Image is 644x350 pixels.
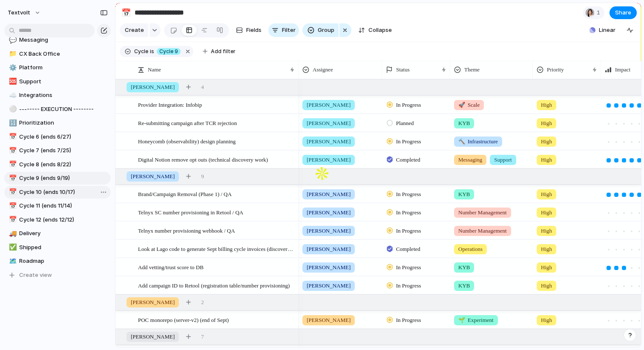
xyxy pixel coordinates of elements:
span: 🚀 [458,102,465,108]
button: 📅 [8,202,16,210]
span: Digital Notion remove opt outs (technical discovery work) [138,154,268,164]
div: 🚚 [9,229,15,239]
button: ✅ [8,243,16,252]
button: textvolt [4,6,45,20]
button: Create [120,23,148,37]
span: Completed [396,245,420,253]
span: Fields [246,26,262,34]
span: [PERSON_NAME] [307,119,351,128]
button: 📅 [8,133,16,141]
span: Planned [396,119,414,128]
a: 🚚Delivery [4,227,111,240]
span: Honeycomb (observability) design planning [138,136,236,146]
button: Cycle 9 [155,47,182,56]
span: Telnyx SC number provisioning in Retool / QA [138,207,243,217]
button: 📅 [8,146,16,155]
div: 📅 [9,159,15,169]
span: In Progress [396,208,421,217]
a: ⚙️Platform [4,61,111,74]
span: In Progress [396,282,421,290]
div: 💬 [9,35,15,45]
button: ☁️ [8,91,16,100]
span: In Progress [396,316,421,324]
span: Infrastructure [458,137,498,146]
span: [PERSON_NAME] [307,282,351,290]
a: ☁️Integrations [4,89,111,102]
span: 2 [201,298,204,307]
button: Share [609,6,637,19]
span: In Progress [396,190,421,199]
button: Create view [4,269,111,282]
button: 📅 [8,160,16,169]
span: Messaging [19,36,108,44]
a: 📅Cycle 12 (ends 12/12) [4,213,111,226]
div: 📁 [9,49,15,59]
span: Filter [282,26,296,34]
span: Name [148,65,161,74]
a: ⚪-------- EXECUTION -------- [4,103,111,116]
span: [PERSON_NAME] [131,298,175,307]
span: KYB [458,190,470,199]
span: [PERSON_NAME] [307,208,351,217]
a: 📅Cycle 9 (ends 9/19) [4,172,111,185]
button: 📅 [8,188,16,196]
span: [PERSON_NAME] [307,156,351,164]
div: ⚪ [9,104,15,114]
span: [PERSON_NAME] [131,83,175,91]
span: High [541,282,552,290]
span: Prioritization [19,119,108,127]
button: Filter [268,23,299,37]
span: Group [318,26,334,34]
span: 9 [201,172,204,181]
span: In Progress [396,227,421,235]
a: 📅Cycle 8 (ends 8/22) [4,158,111,171]
a: 🆘Support [4,75,111,88]
span: Assignee [313,65,333,74]
div: 📅Cycle 7 (ends 7/25) [4,144,111,157]
span: Messaging [458,156,482,164]
div: 📅 [9,215,15,225]
span: High [541,119,552,128]
span: Cycle 10 (ends 10/17) [19,188,108,196]
span: [PERSON_NAME] [307,101,351,109]
button: 📁 [8,50,16,58]
button: 🔢 [8,119,16,127]
button: ⚪ [8,105,16,114]
span: In Progress [396,101,421,109]
div: 💬Messaging [4,34,111,46]
span: 7 [201,333,204,341]
span: Number Management [458,208,507,217]
span: Completed [396,156,420,164]
span: High [541,227,552,235]
div: 📅 [9,201,15,211]
span: Delivery [19,229,108,238]
span: Cycle 8 (ends 8/22) [19,160,108,169]
span: Integrations [19,91,108,100]
span: Experiment [458,316,494,324]
span: Roadmap [19,257,108,265]
button: 🗺️ [8,257,16,265]
a: 📅Cycle 11 (ends 11/14) [4,199,111,212]
span: POC monorepo (server-v2) (end of Sept) [138,315,229,324]
button: 💬 [8,36,16,44]
span: Cycle 9 [159,48,178,55]
div: ⚙️ [9,63,15,73]
button: is [148,47,156,56]
button: Collapse [355,23,395,37]
div: 🔢Prioritization [4,117,111,129]
div: ✅ [9,242,15,252]
button: Fields [233,23,265,37]
span: High [541,101,552,109]
span: Platform [19,63,108,72]
a: ✅Shipped [4,241,111,254]
div: 📅Cycle 6 (ends 6/27) [4,131,111,143]
span: 🌱 [458,317,465,323]
div: 🔢 [9,118,15,128]
span: [PERSON_NAME] [307,137,351,146]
